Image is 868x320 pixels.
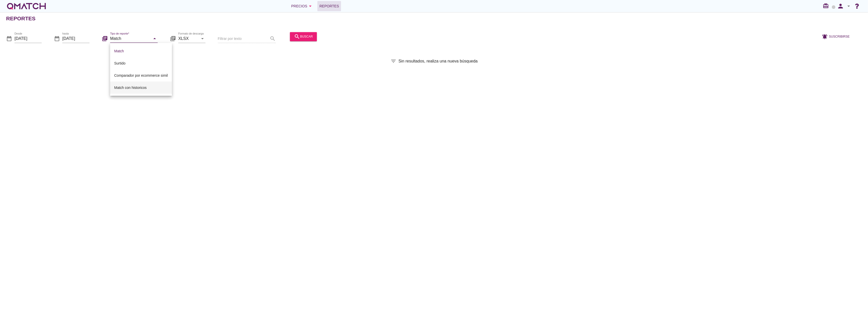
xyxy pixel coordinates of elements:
[114,85,168,91] div: Match con historicos
[110,35,151,43] input: Tipo de reporte*
[307,3,313,9] i: arrow_drop_down
[14,35,42,43] input: Desde
[170,36,176,42] i: library_books
[114,60,168,66] div: Surtido
[199,36,205,42] i: arrow_drop_down
[294,34,300,40] i: search
[114,72,168,78] div: Comparador por ecommerce simil
[835,3,846,10] i: person
[114,48,168,54] div: Match
[6,36,12,42] i: date_range
[6,14,36,23] h2: Reportes
[294,34,313,40] div: buscar
[287,1,317,11] button: Precios
[291,3,313,9] div: Precios
[54,36,60,42] i: date_range
[846,3,852,9] i: arrow_drop_down
[822,34,829,40] i: notifications_active
[317,1,341,11] a: Reportes
[290,32,317,41] button: buscar
[6,1,47,11] a: white-qmatch-logo
[818,32,854,41] button: Suscribirse
[823,3,831,9] i: redeem
[390,58,396,64] i: filter_list
[62,35,90,43] input: hasta
[178,35,198,43] input: Formato de descarga
[152,36,158,42] i: arrow_drop_down
[319,3,339,9] span: Reportes
[399,58,478,64] span: Sin resultados, realiza una nueva búsqueda
[829,34,850,39] span: Suscribirse
[102,36,108,42] i: library_books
